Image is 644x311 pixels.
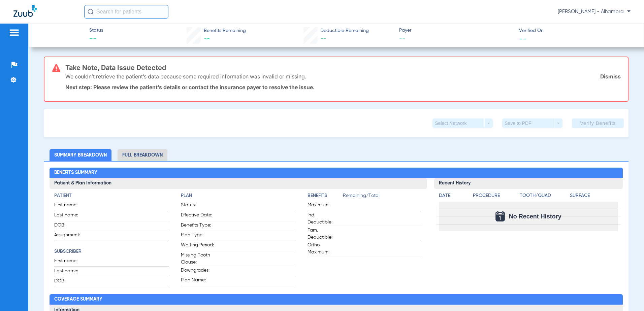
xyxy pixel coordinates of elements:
h3: Patient & Plan Information [50,178,427,189]
span: [PERSON_NAME] - Alhambra [558,8,631,15]
h4: Patient [54,192,169,199]
h2: Coverage Summary [50,294,623,305]
span: Ind. Deductible: [308,212,341,226]
img: Search Icon [88,9,94,15]
img: error-icon [52,64,60,72]
h4: Plan [181,192,296,199]
h2: Benefits Summary [50,168,623,178]
span: Maximum: [308,202,341,211]
span: -- [204,36,210,42]
h4: Surface [570,192,618,199]
span: Remaining/Total [343,192,422,202]
h3: Take Note, Data Issue Detected [65,64,621,71]
span: DOB: [54,222,87,231]
span: Ortho Maximum: [308,242,341,256]
h4: Date [439,192,467,199]
input: Search for patients [84,5,168,19]
h3: Recent History [434,178,623,189]
a: Dismiss [600,73,621,80]
span: Deductible Remaining [320,27,369,34]
span: Payer [399,27,513,34]
app-breakdown-title: Surface [570,192,618,202]
span: Assignment: [54,232,87,241]
h4: Tooth/Quad [520,192,568,199]
app-breakdown-title: Tooth/Quad [520,192,568,202]
span: Fam. Deductible: [308,227,341,241]
span: Benefits Type: [181,222,214,231]
span: Last name: [54,212,87,221]
h4: Subscriber [54,248,169,255]
p: Next step: Please review the patient’s details or contact the insurance payer to resolve the issue. [65,84,621,91]
span: DOB: [54,278,87,287]
p: We couldn’t retrieve the patient’s data because some required information was invalid or missing. [65,73,306,80]
span: -- [399,34,513,43]
span: Last name: [54,268,87,277]
span: Waiting Period: [181,242,214,251]
span: Status [89,27,103,34]
span: -- [320,36,326,42]
span: Effective Date: [181,212,214,221]
span: Verified On [519,27,633,34]
span: -- [89,34,103,44]
h4: Procedure [473,192,517,199]
span: Downgrades: [181,267,214,276]
app-breakdown-title: Benefits [308,192,343,202]
span: Missing Tooth Clause: [181,252,214,266]
img: hamburger-icon [9,29,20,37]
span: Plan Type: [181,232,214,241]
li: Summary Breakdown [50,149,111,161]
span: Plan Name: [181,277,214,286]
h4: Benefits [308,192,343,199]
span: First name: [54,202,87,211]
li: Full Breakdown [118,149,167,161]
img: Calendar [495,211,505,221]
img: Zuub Logo [13,5,37,17]
span: Status: [181,202,214,211]
app-breakdown-title: Date [439,192,467,202]
span: -- [519,35,526,42]
span: Benefits Remaining [204,27,246,34]
span: No Recent History [509,213,561,220]
span: First name: [54,257,87,267]
app-breakdown-title: Procedure [473,192,517,202]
